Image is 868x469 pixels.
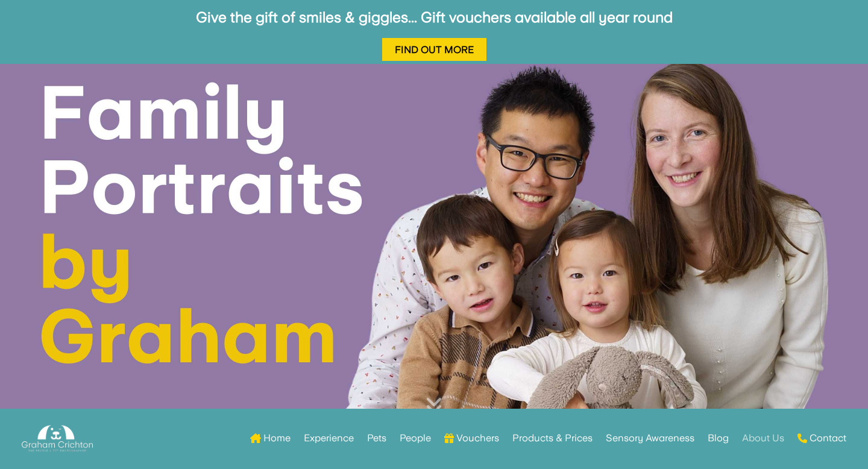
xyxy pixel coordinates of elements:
a: Contact [797,415,846,462]
img: Graham Crichton Photography Logo - Graham Crichton - Belfast Family & Pet Photography Studio [22,422,93,455]
a: Give the gift of smiles & giggles... Gift vouchers available all year round [196,8,673,26]
a: Find Out More [382,38,486,61]
a: Experience [304,415,354,462]
a: Vouchers [444,415,499,462]
a: About Us [742,415,784,462]
a: Pets [367,415,386,462]
a: Products & Prices [512,415,593,462]
a: Blog [708,415,729,462]
a: Sensory Awareness [606,415,694,462]
a: Home [250,415,291,462]
a: People [400,415,431,462]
